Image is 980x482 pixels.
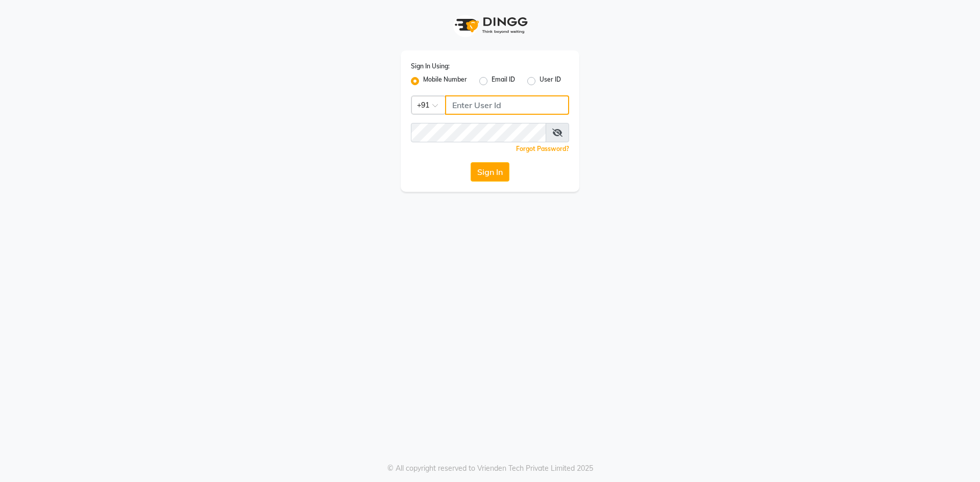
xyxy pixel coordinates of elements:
img: logo1.svg [449,10,531,40]
label: Email ID [492,75,515,87]
input: Username [445,95,569,115]
label: Mobile Number [423,75,467,87]
input: Username [411,123,546,142]
a: Forgot Password? [516,145,569,153]
label: User ID [540,75,561,87]
label: Sign In Using: [411,62,450,71]
button: Sign In [471,162,509,182]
